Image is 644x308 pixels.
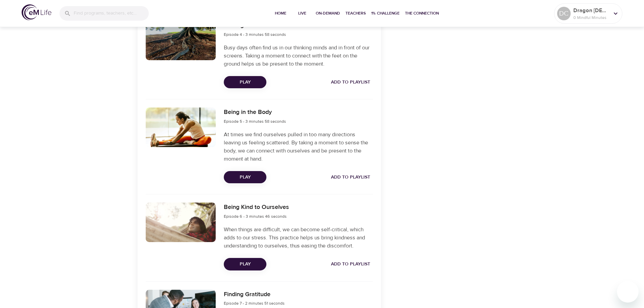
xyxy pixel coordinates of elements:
[224,290,285,300] h6: Finding Gratitude
[224,32,286,37] span: Episode 4 - 3 minutes 58 seconds
[229,173,261,182] span: Play
[405,10,439,17] span: The Connection
[617,281,639,303] iframe: Button to launch messaging window
[224,301,285,306] span: Episode 7 - 2 minutes 51 seconds
[557,7,571,20] div: DC
[371,10,400,17] span: 1% Challenge
[331,260,370,268] span: Add to Playlist
[224,119,286,124] span: Episode 5 - 3 minutes 58 seconds
[573,15,609,21] p: 0 Mindful Minutes
[345,10,366,17] span: Teachers
[224,108,286,117] h6: Being in the Body
[224,44,373,68] p: Busy days often find us in our thinking minds and in front of our screens. Taking a moment to con...
[224,258,266,270] button: Play
[224,76,266,89] button: Play
[316,10,340,17] span: On-Demand
[328,76,373,89] button: Add to Playlist
[331,78,370,87] span: Add to Playlist
[224,226,373,250] p: When things are difficult, we can become self-critical, which adds to our stress. This practice h...
[573,6,609,15] p: Dragon [DEMOGRAPHIC_DATA]
[229,78,261,87] span: Play
[224,171,266,184] button: Play
[224,131,373,163] p: At times we find ourselves pulled in too many directions leaving us feeling scattered. By taking ...
[328,258,373,270] button: Add to Playlist
[331,173,370,182] span: Add to Playlist
[22,4,51,20] img: logo
[294,10,310,17] span: Live
[224,203,289,212] h6: Being Kind to Ourselves
[229,260,261,268] span: Play
[74,6,149,21] input: Find programs, teachers, etc...
[224,214,287,219] span: Episode 6 - 3 minutes 46 seconds
[272,10,289,17] span: Home
[328,171,373,184] button: Add to Playlist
